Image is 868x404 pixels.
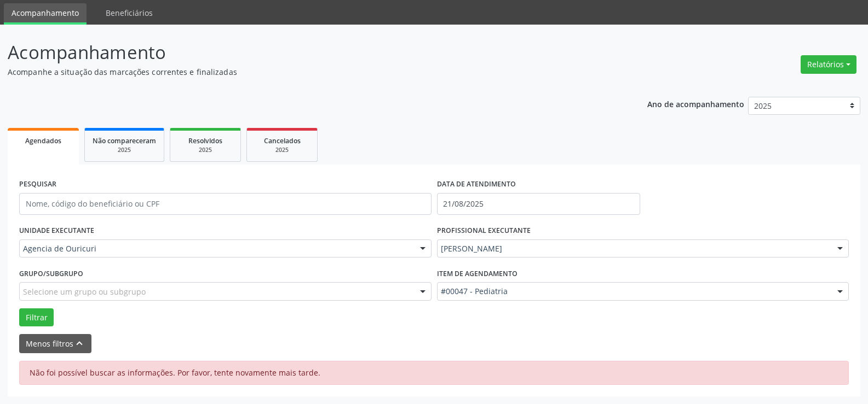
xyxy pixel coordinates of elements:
[437,176,516,193] label: DATA DE ATENDIMENTO
[801,55,856,74] button: Relatórios
[178,146,233,154] div: 2025
[19,334,91,353] button: Menos filtroskeyboard_arrow_up
[441,286,827,297] span: #00047 - Pediatria
[19,265,83,282] label: Grupo/Subgrupo
[23,286,146,297] span: Selecione um grupo ou subgrupo
[93,136,156,145] span: Não compareceram
[255,146,309,154] div: 2025
[188,136,222,145] span: Resolvidos
[19,176,56,193] label: PESQUISAR
[437,223,531,239] label: PROFISSIONAL EXECUTANTE
[437,265,518,282] label: Item de agendamento
[25,136,61,145] span: Agendados
[8,66,605,78] p: Acompanhe a situação das marcações correntes e finalizadas
[647,97,744,110] p: Ano de acompanhamento
[73,337,85,349] i: keyboard_arrow_up
[19,193,432,215] input: Nome, código do beneficiário ou CPF
[23,243,409,254] span: Agencia de Ouricuri
[93,146,156,154] div: 2025
[19,223,94,239] label: UNIDADE EXECUTANTE
[4,3,87,25] a: Acompanhamento
[264,136,301,145] span: Cancelados
[8,39,605,66] p: Acompanhamento
[19,361,849,385] div: Não foi possível buscar as informações. Por favor, tente novamente mais tarde.
[441,243,827,254] span: [PERSON_NAME]
[19,308,54,327] button: Filtrar
[437,193,640,215] input: Selecione um intervalo
[98,3,160,22] a: Beneficiários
